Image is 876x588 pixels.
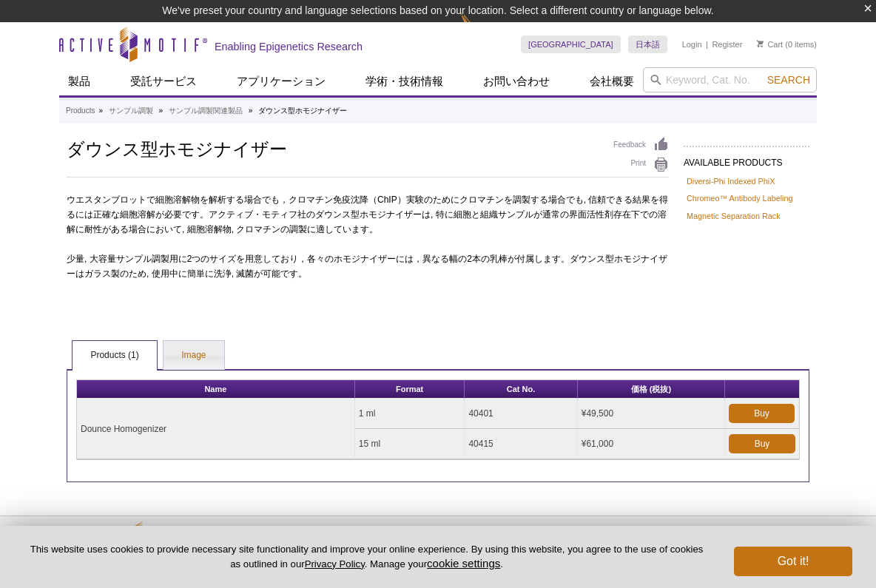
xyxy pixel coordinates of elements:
a: アプリケーション [228,67,334,95]
li: » [249,107,253,115]
a: Register [712,39,742,50]
a: 会社概要 [581,67,643,95]
a: Magnetic Separation Rack [687,209,781,223]
td: 40401 [465,399,577,429]
h1: ダウンス型ホモジナイザー [67,137,599,159]
li: (0 items) [757,36,817,53]
a: Products (1) [73,341,156,371]
a: 製品 [59,67,99,95]
a: [GEOGRAPHIC_DATA] [521,36,621,53]
span: ウエスタンブロットで細胞溶解物を解析する場合でも，クロマチン免疫沈降（ ）実験のためにクロマチンを調製する場合でも, 信頼できる結果を得るには正確な細胞溶解が必要です。アクティブ・モティフ社のダ... [67,195,668,234]
td: 15 ml [355,429,465,459]
a: Image [164,341,223,371]
span: 少量, 大容量サンプル調製用に つのサイズを用意しており，各々のホモジナイザーには，異なる幅の 本の乳棒が付属します。ダウンス型ホモジナイザーはガラス製のため, 使用中に簡単に洗浄, 滅菌が可能です。 [67,254,667,279]
td: 40415 [465,429,577,459]
span: Search [767,74,810,86]
a: 学術・技術情報 [357,67,452,95]
a: 日本語 [628,36,667,53]
a: お問い合わせ [474,67,559,95]
a: サンプル調製関連製品 [169,104,243,118]
img: Your Cart [757,40,764,47]
td: ¥61,000 [578,429,725,459]
a: Cart [757,39,783,50]
th: Format [355,380,465,399]
a: Privacy Policy [305,558,365,570]
a: Buy [729,434,795,453]
a: サンプル調製 [109,104,153,118]
img: Active Motif, [59,516,229,576]
li: | [706,36,708,53]
span: ChIP [377,195,397,205]
li: ダウンス型ホモジナイザー [258,107,347,115]
p: This website uses cookies to provide necessary site functionality and improve your online experie... [24,543,710,571]
input: Keyword, Cat. No. [643,67,817,92]
a: Products [66,104,95,118]
th: Cat No. [465,380,577,399]
h2: Enabling Epigenetics Research [215,40,363,53]
th: Name [77,380,355,399]
a: Buy [729,404,795,423]
span: 2 [467,254,472,264]
button: Search [763,73,815,87]
th: 価格 (税抜) [578,380,725,399]
a: Feedback [613,137,669,153]
button: Got it! [734,547,852,576]
img: Change Here [460,11,499,46]
a: Login [682,39,702,50]
td: Dounce Homogenizer [77,399,355,459]
span: 2 [187,254,192,264]
a: Chromeo™ Antibody Labeling [687,192,792,205]
h2: AVAILABLE PRODUCTS [684,146,809,172]
td: 1 ml [355,399,465,429]
a: Print [613,157,669,173]
a: 受託サービス [121,67,206,95]
button: cookie settings [427,557,500,570]
a: Diversi-Phi Indexed PhiX [687,175,775,188]
li: » [98,107,103,115]
td: ¥49,500 [578,399,725,429]
li: » [159,107,164,115]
